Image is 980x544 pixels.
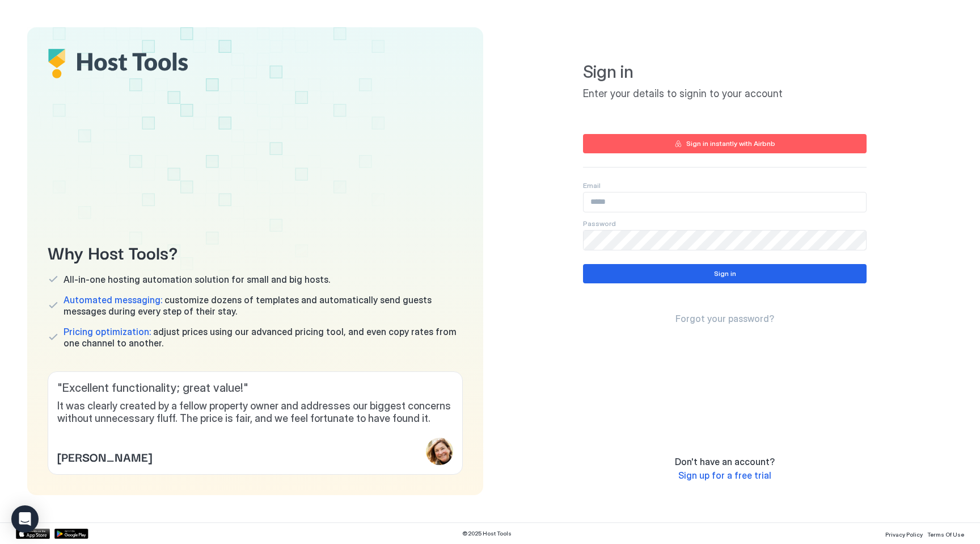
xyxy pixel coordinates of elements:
[678,470,771,481] span: Sign up for a free trial
[462,530,512,537] span: © 2025 Host Tools
[583,61,867,83] span: Sign in
[686,139,775,149] div: Sign in instantly with Airbnb
[64,326,151,337] span: Pricing optimization:
[885,528,923,539] a: Privacy Policy
[57,381,453,395] span: " Excellent functionality; great value! "
[57,400,453,425] span: It was clearly created by a fellow property owner and addresses our biggest concerns without unne...
[48,239,463,265] span: Why Host Tools?
[675,456,775,467] span: Don't have an account?
[16,529,50,539] a: App Store
[675,313,774,325] a: Forgot your password?
[675,313,774,324] span: Forgot your password?
[11,505,39,533] div: Open Intercom Messenger
[584,231,866,250] input: Input Field
[714,269,736,279] div: Sign in
[64,294,162,306] span: Automated messaging:
[583,87,867,101] span: Enter your details to signin to your account
[64,274,330,285] span: All-in-one hosting automation solution for small and big hosts.
[584,193,866,212] input: Input Field
[426,438,453,465] div: profile
[927,531,964,538] span: Terms Of Use
[57,448,152,465] span: [PERSON_NAME]
[64,326,463,349] span: adjust prices using our advanced pricing tool, and even copy rates from one channel to another.
[54,529,88,539] a: Google Play Store
[583,181,601,190] span: Email
[583,134,867,153] button: Sign in instantly with Airbnb
[678,470,771,482] a: Sign up for a free trial
[583,264,867,283] button: Sign in
[583,219,616,228] span: Password
[927,528,964,539] a: Terms Of Use
[885,531,923,538] span: Privacy Policy
[64,294,463,317] span: customize dozens of templates and automatically send guests messages during every step of their s...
